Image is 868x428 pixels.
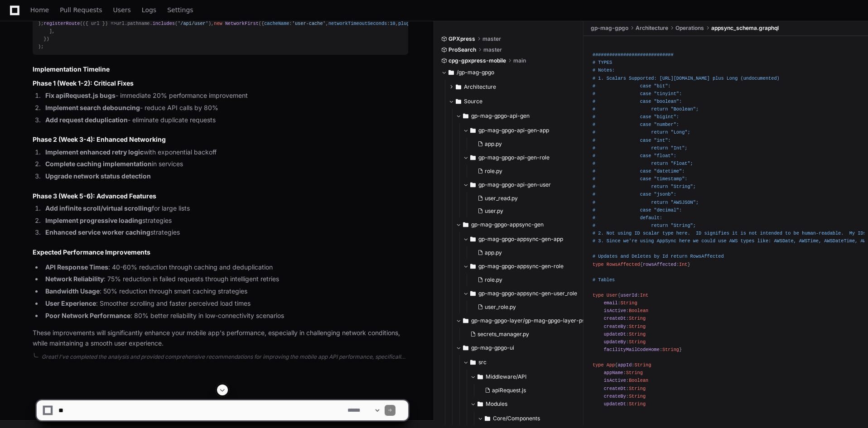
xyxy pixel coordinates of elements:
[43,262,408,273] li: : 40-60% reduction through caching and deduplication
[328,21,387,26] span: networkTimeoutSeconds
[470,125,476,136] svg: Directory
[485,168,502,175] span: role.py
[593,215,662,221] span: # default:
[43,103,408,113] li: - reduce API calls by 80%
[471,317,591,324] span: gp-mag-gpgo-layer/gp-mag-gpgo-layer-psycopg2
[640,293,648,298] span: Int
[463,123,591,138] button: gp-mag-gpgo-api-gen-app
[593,67,615,73] span: # Notes:
[463,111,468,121] svg: Directory
[617,362,632,368] span: appId
[470,179,476,190] svg: Directory
[448,80,584,94] button: Architecture
[33,328,408,349] p: These improvements will significantly enhance your mobile app's performance, especially in challe...
[43,203,408,214] li: for large lists
[593,199,699,205] span: # return "AWSJSON";
[593,161,693,166] span: # return "Float";
[593,153,676,159] span: # case "float":
[593,176,687,182] span: # case "timestamp":
[593,83,671,88] span: # case "bit":
[43,115,408,125] li: - eliminate duplicate requests
[43,274,408,284] li: : 75% reduction in failed requests through intelligent retries
[43,147,408,158] li: with exponential backoff
[60,7,102,13] span: Pull Requests
[470,370,591,384] button: Middleware/API
[45,172,151,180] strong: Upgrade network status detection
[470,261,476,272] svg: Directory
[33,65,408,74] h2: Implementation Timeline
[456,82,461,92] svg: Directory
[593,168,685,174] span: # case "datetime":
[214,21,222,26] span: new
[593,60,612,65] span: # TYPES
[593,277,615,283] span: # Tables
[474,274,586,286] button: role.py
[33,192,408,201] h3: Phase 3 (Week 5-6): Advanced Features
[463,355,591,370] button: src
[593,362,651,414] span: { : : : : : : : }
[467,328,586,341] button: secrets_manager.py
[456,217,591,232] button: gp-mag-gpgo-appsync-gen
[629,308,648,313] span: Boolean
[593,184,696,189] span: # return "String";
[33,79,408,88] h3: Phase 1 (Week 1-2): Critical Fixes
[485,303,516,311] span: user_role.py
[456,96,461,107] svg: Directory
[604,347,660,352] span: facilityMailCodeHome
[45,204,152,212] strong: Add infinite scroll/virtual scrolling
[481,384,586,397] button: apiRequest.js
[604,370,623,375] span: appName
[178,21,208,26] span: '/api/user'
[470,234,476,245] svg: Directory
[679,261,687,267] span: Int
[591,24,628,32] span: gp-mag-gpgo
[30,7,49,13] span: Home
[485,249,502,256] span: app.py
[634,362,651,368] span: String
[477,371,483,382] svg: Directory
[474,246,586,259] button: app.py
[593,293,682,352] span: { : : : : : : : : }
[398,21,418,26] span: plugins
[448,46,476,53] span: ProSearch
[593,114,679,120] span: # case "bigint":
[474,205,586,217] button: user.py
[45,275,104,283] strong: Network Reliability
[463,315,468,326] svg: Directory
[448,57,506,64] span: cpg-gpxpress-mobile
[471,221,544,228] span: gp-mag-gpgo-appsync-gen
[474,165,586,178] button: role.py
[485,140,502,148] span: app.py
[593,293,604,298] span: type
[463,259,591,274] button: gp-mag-gpgo-appsync-gen-role
[464,83,496,91] span: Architecture
[45,91,116,99] strong: Fix apiRequest.js bugs
[482,35,501,43] span: master
[626,370,643,375] span: String
[711,24,779,32] span: appsync_schema.graphql
[45,216,142,224] strong: Implement progressive loading
[463,219,468,230] svg: Directory
[604,339,626,345] span: updateBy
[292,21,326,26] span: 'user-cache'
[604,316,626,321] span: createDt
[43,298,408,309] li: : Smoother scrolling and faster perceived load times
[675,24,704,32] span: Operations
[485,207,503,215] span: user.py
[478,263,564,270] span: gp-mag-gpgo-appsync-gen-role
[593,130,690,135] span: # return "Long";
[43,216,408,226] li: strategies
[471,344,514,351] span: gp-mag-gpgo-ui
[593,261,690,267] span: { : }
[83,21,116,26] span: ( ) =>
[513,57,526,64] span: main
[485,195,518,202] span: user_read.py
[470,152,476,163] svg: Directory
[463,342,468,353] svg: Directory
[478,127,549,134] span: gp-mag-gpgo-api-gen-app
[629,339,646,345] span: String
[478,236,563,243] span: gp-mag-gpgo-appsync-gen-app
[127,21,149,26] span: pathname
[593,261,604,267] span: type
[45,299,96,307] strong: User Experience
